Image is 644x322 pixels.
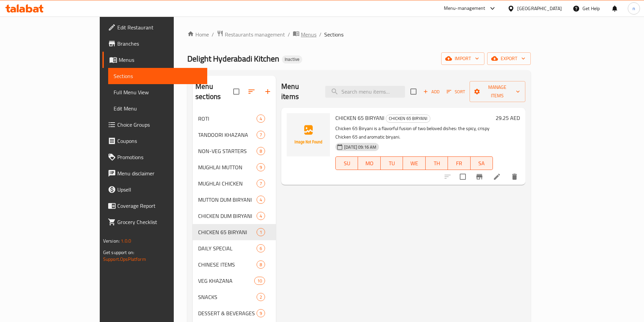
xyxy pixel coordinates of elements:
[257,228,265,236] div: items
[257,213,265,219] span: 4
[257,115,265,123] div: items
[198,261,257,269] div: CHINESE ITEMS
[225,30,285,39] span: Restaurants management
[403,156,425,170] button: WE
[117,153,202,161] span: Promotions
[193,110,276,127] div: ROTI4
[117,137,202,145] span: Coupons
[470,81,526,102] button: Manage items
[193,143,276,159] div: NON-VEG STARTERS8
[198,293,257,301] div: SNACKS
[117,185,202,194] span: Upsell
[517,5,562,12] div: [GEOGRAPHIC_DATA]
[102,117,207,133] a: Choice Groups
[198,196,257,204] span: MUTTON DUM BIRYANI
[281,81,317,102] h2: Menu items
[422,88,440,96] span: Add
[257,245,265,252] span: 6
[102,149,207,165] a: Promotions
[243,83,260,100] span: Sort sections
[198,163,257,171] div: MUGHLAI MUTTON
[451,158,468,168] span: FR
[212,30,214,39] li: /
[282,56,302,62] span: Inactive
[325,86,405,98] input: search
[103,255,146,264] a: Support.OpsPlatform
[114,72,202,80] span: Sections
[257,196,265,204] div: items
[257,261,265,269] div: items
[114,104,202,113] span: Edit Menu
[198,212,257,220] span: CHICKEN DUM BIRYANI
[217,30,285,39] a: Restaurants management
[426,156,448,170] button: TH
[102,35,207,52] a: Branches
[282,55,302,64] div: Inactive
[633,5,635,12] span: n
[260,83,276,100] button: Add section
[324,30,343,39] span: Sections
[257,310,265,317] span: 9
[444,4,485,13] div: Menu-management
[198,309,257,317] span: DESSERT & BEVERAGES
[198,179,257,188] span: MUGHLAI CHICKEN
[335,113,384,123] span: CHICKEN 65 BIRYANI
[448,156,470,170] button: FR
[254,277,265,285] div: items
[193,240,276,256] div: DAILY SPECIAL6
[102,133,207,149] a: Coupons
[121,237,131,245] span: 1.0.0
[198,277,254,285] div: VEG KHAZANA
[257,116,265,122] span: 4
[193,159,276,175] div: MUGHLAI MUTTON9
[487,52,531,65] button: export
[193,305,276,321] div: DESSERT & BEVERAGES9
[442,86,470,97] span: Sort items
[406,158,423,168] span: WE
[257,293,265,301] div: items
[108,84,207,100] a: Full Menu View
[257,163,265,171] div: items
[496,113,520,123] h6: 29.25 AED
[445,86,467,97] button: Sort
[117,218,202,226] span: Grocery Checklist
[471,156,493,170] button: SA
[257,294,265,300] span: 2
[198,115,257,123] div: ROTI
[117,169,202,177] span: Menu disclaimer
[198,244,257,252] span: DAILY SPECIAL
[386,115,430,122] span: CHICKEN 65 BIRYANI
[193,175,276,192] div: MUGHLAI CHICKEN7
[117,40,202,48] span: Branches
[257,197,265,203] span: 4
[108,100,207,117] a: Edit Menu
[193,208,276,224] div: CHICKEN DUM BIRYANI4
[456,170,470,184] span: Select to update
[338,158,355,168] span: SU
[198,131,257,139] span: TANDOORI KHAZANA
[319,30,321,39] li: /
[229,84,243,99] span: Select all sections
[257,131,265,139] div: items
[441,52,484,65] button: import
[102,19,207,35] a: Edit Restaurant
[102,165,207,181] a: Menu disclaimer
[257,147,265,155] div: items
[257,164,265,171] span: 9
[198,228,257,236] span: CHICKEN 65 BIRYANI
[114,88,202,96] span: Full Menu View
[288,30,290,39] li: /
[386,115,430,123] div: CHICKEN 65 BIRYANI
[257,309,265,317] div: items
[293,30,316,39] a: Menus
[187,51,279,66] span: Delight Hyderabadi Kitchen
[117,23,202,31] span: Edit Restaurant
[117,202,202,210] span: Coverage Report
[119,56,202,64] span: Menus
[255,278,265,284] span: 10
[428,158,445,168] span: TH
[406,84,421,99] span: Select section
